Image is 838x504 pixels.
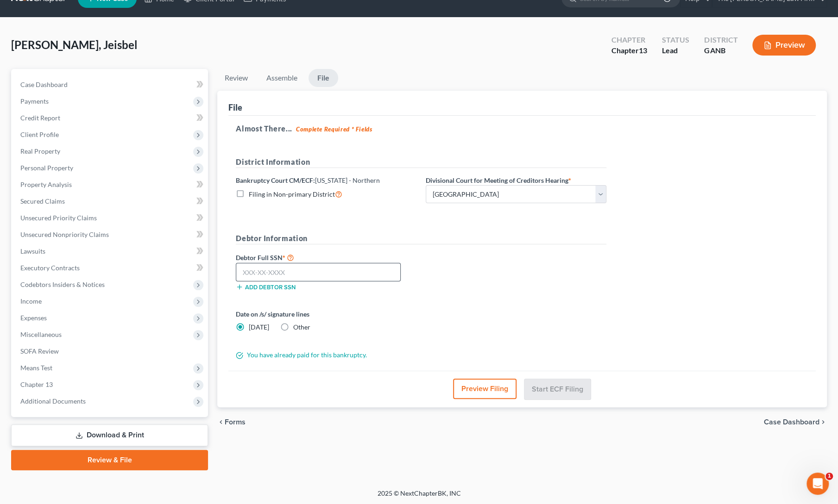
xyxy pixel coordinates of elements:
strong: Complete Required * Fields [296,125,372,133]
a: Lawsuits [13,243,208,260]
label: Date on /s/ signature lines [236,309,416,319]
a: Secured Claims [13,193,208,210]
button: chevron_left Forms [217,418,258,426]
span: Filing in Non-primary District [249,190,335,198]
span: Unsecured Priority Claims [20,214,97,222]
span: Income [20,297,42,305]
a: Executory Contracts [13,260,208,276]
button: Start ECF Filing [524,379,591,400]
a: Review & File [11,450,208,470]
span: SOFA Review [20,347,59,355]
i: chevron_left [217,418,225,426]
a: Unsecured Priority Claims [13,210,208,226]
span: Chapter 13 [20,380,53,388]
span: Client Profile [20,131,59,138]
a: Review [217,69,255,87]
h5: Debtor Information [236,233,606,244]
div: GANB [704,45,737,56]
i: chevron_right [819,418,827,426]
span: Codebtors Insiders & Notices [20,280,105,288]
button: Preview [752,35,816,56]
span: Other [293,323,310,331]
span: Case Dashboard [20,81,68,88]
div: Chapter [611,45,647,56]
span: Miscellaneous [20,330,62,338]
span: Unsecured Nonpriority Claims [20,230,109,238]
span: Credit Report [20,114,60,122]
span: Payments [20,97,49,105]
h5: Almost There... [236,123,808,134]
span: Real Property [20,147,60,155]
input: XXX-XX-XXXX [236,263,401,281]
div: District [704,35,737,45]
span: [PERSON_NAME], Jeisbel [11,38,138,51]
span: Additional Documents [20,397,86,405]
label: Debtor Full SSN [231,252,421,263]
button: Preview Filing [453,379,517,399]
a: Assemble [259,69,305,87]
div: File [228,102,242,113]
span: Forms [225,418,246,426]
iframe: Intercom live chat [806,473,829,495]
div: You have already paid for this bankruptcy. [231,350,611,360]
div: Status [662,35,689,45]
a: SOFA Review [13,343,208,360]
span: 13 [639,46,647,55]
span: Executory Contracts [20,264,80,272]
a: Download & Print [11,424,208,446]
div: Chapter [611,35,647,45]
span: Lawsuits [20,247,45,255]
span: [DATE] [249,323,269,331]
span: [US_STATE] - Northern [315,176,380,184]
label: Divisional Court for Meeting of Creditors Hearing [426,175,571,185]
h5: District Information [236,156,606,168]
span: Secured Claims [20,197,65,205]
a: Case Dashboard chevron_right [764,418,827,426]
a: Credit Report [13,110,208,126]
a: Unsecured Nonpriority Claims [13,226,208,243]
a: Property Analysis [13,176,208,193]
span: Personal Property [20,164,73,172]
div: Lead [662,45,689,56]
a: File [309,69,338,87]
span: Case Dashboard [764,418,819,426]
a: Case Dashboard [13,76,208,93]
label: Bankruptcy Court CM/ECF: [236,175,380,185]
span: Property Analysis [20,180,72,188]
button: Add debtor SSN [236,283,296,291]
span: 1 [825,473,833,480]
span: Means Test [20,364,52,372]
span: Expenses [20,314,47,322]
